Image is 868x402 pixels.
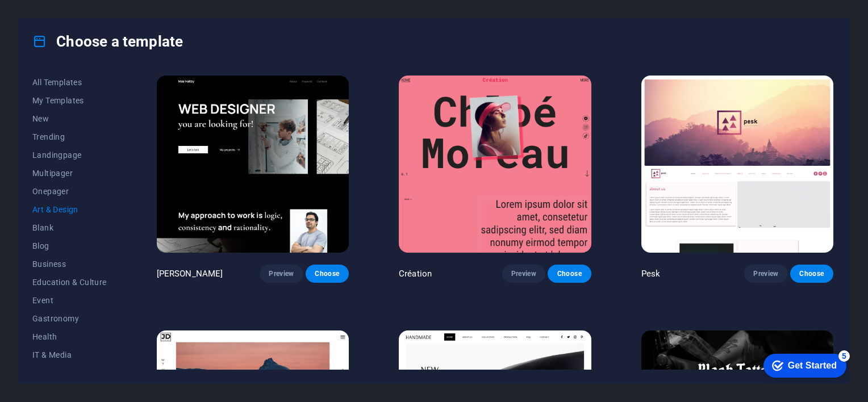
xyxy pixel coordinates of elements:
[269,269,294,278] span: Preview
[790,265,833,283] button: Choose
[32,78,107,87] span: All Templates
[32,291,107,309] button: Event
[32,32,183,51] h4: Choose a template
[157,268,223,279] p: [PERSON_NAME]
[399,268,432,279] p: Création
[548,265,591,283] button: Choose
[260,265,303,283] button: Preview
[84,2,95,14] div: 5
[34,12,82,23] div: Get Started
[32,328,107,346] button: Health
[399,76,591,253] img: Création
[511,269,536,278] span: Preview
[32,332,107,341] span: Health
[32,296,107,305] span: Event
[32,132,107,141] span: Trending
[306,265,349,283] button: Choose
[32,346,107,364] button: IT & Media
[32,110,107,128] button: New
[32,219,107,237] button: Blank
[32,278,107,287] span: Education & Culture
[32,150,107,160] span: Landingpage
[32,146,107,164] button: Landingpage
[32,169,107,178] span: Multipager
[32,114,107,123] span: New
[641,76,833,253] img: Pesk
[32,164,107,182] button: Multipager
[744,265,787,283] button: Preview
[753,269,778,278] span: Preview
[32,309,107,328] button: Gastronomy
[32,223,107,232] span: Blank
[641,268,661,279] p: Pesk
[32,237,107,255] button: Blog
[32,205,107,214] span: Art & Design
[32,259,107,269] span: Business
[32,364,107,382] button: Legal & Finance
[32,241,107,250] span: Blog
[9,6,92,30] div: Get Started 5 items remaining, 0% complete
[32,273,107,291] button: Education & Culture
[32,187,107,196] span: Onepager
[32,91,107,110] button: My Templates
[32,96,107,105] span: My Templates
[32,255,107,273] button: Business
[32,314,107,323] span: Gastronomy
[799,269,824,278] span: Choose
[32,368,107,378] span: Legal & Finance
[157,76,349,253] img: Max Hatzy
[32,200,107,219] button: Art & Design
[315,269,340,278] span: Choose
[32,350,107,359] span: IT & Media
[32,128,107,146] button: Trending
[502,265,545,283] button: Preview
[32,182,107,200] button: Onepager
[32,73,107,91] button: All Templates
[557,269,582,278] span: Choose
